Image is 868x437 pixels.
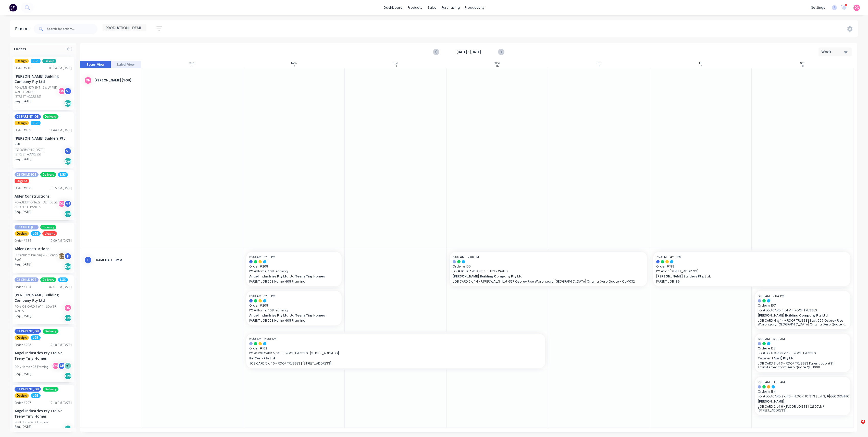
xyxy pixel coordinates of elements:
[191,65,193,67] div: 12
[15,285,31,289] div: Order # 154
[80,61,111,68] button: Team View
[31,231,41,236] span: LGS
[15,148,66,157] div: [GEOGRAPHIC_DATA][STREET_ADDRESS]
[598,65,600,67] div: 16
[462,4,487,11] div: productivity
[64,314,72,322] div: Del
[15,343,31,347] div: Order # 208
[14,46,26,52] span: Orders
[758,303,847,308] span: Order # 157
[800,62,804,65] div: Sat
[758,346,847,351] span: Order # 127
[64,100,72,107] div: Del
[15,128,31,132] div: Order # 189
[393,62,398,65] div: Tue
[43,114,58,119] span: Delivery
[15,393,29,398] span: Design
[801,65,803,67] div: 18
[15,238,31,243] div: Order # 184
[15,225,39,229] span: 02 CHILD JOB
[851,420,863,432] iframe: Intercom live chat
[249,280,339,283] p: PARENT JOB 208 Home 408 Framing
[854,5,859,10] span: DN
[249,264,339,269] span: Order # 208
[453,274,625,279] span: [PERSON_NAME] Building Company Pty Ltd
[94,258,137,262] div: FRAMECAD 90mm
[64,200,72,208] div: ME
[821,49,845,55] div: Week
[453,280,644,283] p: JOB CARD 2 of 4 - UPPER WALLS | Lot 657 Osprey Rise Worongary, [GEOGRAPHIC_DATA] Original Xero Qu...
[84,256,92,264] div: F
[15,231,29,236] span: Design
[758,319,847,326] p: JOB CARD 4 of 4 - ROOF TRUSSES | Lot 657 Osprey Rise Worongary, [GEOGRAPHIC_DATA] Original Xero Q...
[758,380,785,384] span: 7:00 AM - 8:00 AM
[111,61,141,68] button: Label View
[249,308,339,313] span: PO # Home 408 Framing
[15,365,48,369] div: PO #Home 408 Framing
[453,264,644,269] span: Order # 155
[443,50,494,54] strong: [DATE] - [DATE]
[58,87,66,95] div: DN
[31,121,41,125] span: LGS
[15,314,31,318] span: Req. [DATE]
[31,59,41,63] span: LGS
[15,85,59,99] div: PO #AMENDMENT - 2 x UPPER WALL FRAMES | [STREET_ADDRESS]
[293,65,295,67] div: 13
[699,62,702,65] div: Fri
[861,420,865,424] span: 6
[439,4,462,11] div: purchasing
[84,77,92,84] div: DN
[64,157,72,165] div: Del
[15,99,31,104] span: Req. [DATE]
[47,24,97,34] input: Search for orders...
[42,59,56,63] span: Pickup
[656,274,828,279] span: [PERSON_NAME] Builders Pty. Ltd.
[64,263,72,270] div: Del
[15,335,29,340] span: Design
[15,292,72,303] div: [PERSON_NAME] Building Company Pty Ltd
[15,157,31,162] span: Req. [DATE]
[15,59,29,63] span: Design
[49,343,72,347] div: 12:10 PM [DATE]
[15,424,31,429] span: Req. [DATE]
[758,389,847,394] span: Order # 134
[15,262,31,267] span: Req. [DATE]
[15,210,31,214] span: Req. [DATE]
[31,393,41,398] span: LGS
[106,25,141,30] span: PRODUCTION - DEMI
[40,225,56,229] span: Delivery
[58,362,66,370] div: AB
[656,269,847,274] span: PO # Lot [STREET_ADDRESS]
[453,269,644,274] span: PO # JOB CARD 2 of 4 - UPPER WALLS
[249,303,339,308] span: Order # 208
[49,238,72,243] div: 10:09 AM [DATE]
[94,78,137,83] div: [PERSON_NAME] (You)
[758,361,847,369] p: JOB CARD 3 of 3 - ROOF TRUSSES Parent Job #31 Transferred from Xero Quote QU-1066
[15,350,72,361] div: Angel Industries Pty Ltd t/a Teeny Tiny Homes
[819,47,852,56] button: Week
[758,405,847,412] p: JOB CARD 2 of 6 - FLOOR JOISTS | (2307LM) [STREET_ADDRESS]
[15,420,48,424] div: PO #Home 407 Framing
[49,128,72,132] div: 11:44 AM [DATE]
[494,62,500,65] div: Wed
[31,335,41,340] span: LGS
[15,329,41,334] span: 01 PARENT JOB
[758,351,847,356] span: PO # JOB CARD 3 of 3 - ROOF TRUSSES
[58,252,66,260] div: BC
[9,4,17,11] img: Factory
[64,304,72,312] div: DN
[15,304,66,313] div: PO #JOB CARD 1 of 4 - LOWER WALLS
[15,66,31,70] div: Order # 210
[249,351,542,356] span: PO # JOB CARD 5 of 6 - ROOF TRUSSES | [STREET_ADDRESS]
[15,193,72,199] div: Alder Constructions
[64,425,72,433] div: Del
[758,337,785,341] span: 6:00 AM - 6:00 AM
[64,147,72,155] div: ME
[52,362,59,370] div: DN
[15,26,33,32] div: Planner
[249,346,542,351] span: Order # 162
[49,400,72,405] div: 12:10 PM [DATE]
[58,200,66,208] div: DN
[43,329,58,334] span: Delivery
[656,255,681,259] span: 1:59 PM - 4:59 PM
